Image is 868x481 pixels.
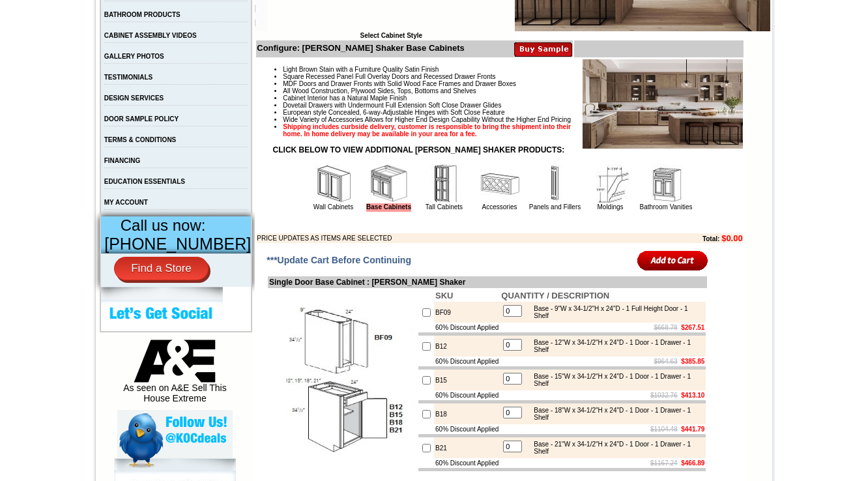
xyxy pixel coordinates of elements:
li: MDF Doors and Drawer Fronts with Solid Wood Face Frames and Drawer Boxes [283,80,742,87]
b: $466.89 [681,459,704,467]
a: DOOR SAMPLE POLICY [104,115,179,123]
strong: Shipping includes curbside delivery, customer is responsible to bring the shipment into their hom... [283,123,571,138]
li: Dovetail Drawers with Undermount Full Extension Soft Close Drawer Glides [283,102,742,109]
td: 60% Discount Applied [434,390,500,400]
a: TESTIMONIALS [104,74,152,81]
td: B21 [434,437,500,458]
td: 60% Discount Applied [434,323,500,332]
td: B18 [434,403,500,424]
a: CABINET ASSEMBLY VIDEOS [104,32,197,39]
li: European style Concealed, 6-way-Adjustable Hinges with Soft Close Feature [283,109,742,116]
s: $1104.48 [650,426,678,433]
b: QUANTITY / DESCRIPTION [501,291,609,300]
b: $0.00 [721,233,743,243]
td: 60% Discount Applied [434,458,500,468]
a: GALLERY PHOTOS [104,53,164,60]
a: Accessories [482,203,517,211]
div: Base - 15"W x 34-1/2"H x 24"D - 1 Door - 1 Drawer - 1 Shelf [527,373,702,387]
img: Single Door Base Cabinet [269,307,416,454]
span: Call us now: [121,216,206,234]
s: $1167.24 [650,459,678,467]
img: Moldings [591,164,630,203]
img: Accessories [480,164,519,203]
li: All Wood Construction, Plywood Sides, Tops, Bottoms and Shelves [283,87,742,95]
li: Square Recessed Panel Full Overlay Doors and Recessed Drawer Fronts [283,73,742,80]
s: $964.63 [654,358,678,365]
a: TERMS & CONDITIONS [104,136,177,143]
li: Wide Variety of Accessories Allows for Higher End Design Capability Without the Higher End Pricing [283,116,742,123]
td: Single Door Base Cabinet : [PERSON_NAME] Shaker [268,276,707,288]
div: Base - 21"W x 34-1/2"H x 24"D - 1 Door - 1 Drawer - 1 Shelf [527,441,702,455]
img: Tall Cabinets [425,164,464,203]
img: Wall Cabinets [314,164,353,203]
a: Tall Cabinets [426,203,463,211]
td: B15 [434,370,500,390]
li: Cabinet Interior has a Natural Maple Finish [283,95,742,102]
a: Bathroom Vanities [640,203,693,211]
div: Base - 9"W x 34-1/2"H x 24"D - 1 Full Height Door - 1 Shelf [527,305,702,319]
strong: CLICK BELOW TO VIEW ADDITIONAL [PERSON_NAME] SHAKER PRODUCTS: [273,145,565,154]
b: SKU [435,291,453,300]
div: As seen on A&E Sell This House Extreme [117,340,233,410]
b: Configure: [PERSON_NAME] Shaker Base Cabinets [257,43,465,53]
b: $385.85 [681,358,704,365]
img: Product Image [583,59,743,149]
a: Base Cabinets [366,203,411,212]
img: Panels and Fillers [536,164,575,203]
a: Panels and Fillers [529,203,581,211]
b: Total: [702,235,719,242]
td: 60% Discount Applied [434,424,500,434]
td: PRICE UPDATES AS ITEMS ARE SELECTED [257,233,631,243]
a: EDUCATION ESSENTIALS [104,178,185,185]
a: FINANCING [104,157,141,164]
li: Light Brown Stain with a Furniture Quality Satin Finish [283,66,742,73]
s: $1032.76 [650,392,678,399]
b: $413.10 [681,392,704,399]
a: Moldings [597,203,623,211]
div: Base - 18"W x 34-1/2"H x 24"D - 1 Door - 1 Drawer - 1 Shelf [527,407,702,421]
a: BATHROOM PRODUCTS [104,11,181,18]
a: MY ACCOUNT [104,199,148,206]
td: BF09 [434,302,500,323]
b: Select Cabinet Style [360,32,422,39]
s: $668.78 [654,324,678,331]
div: Base - 12"W x 34-1/2"H x 24"D - 1 Door - 1 Drawer - 1 Shelf [527,339,702,353]
td: B12 [434,336,500,357]
img: Base Cabinets [369,164,409,203]
input: Add to Cart [637,250,708,271]
td: 60% Discount Applied [434,357,500,366]
a: Wall Cabinets [313,203,353,211]
span: [PHONE_NUMBER] [104,235,251,253]
a: Find a Store [114,257,209,280]
b: $441.79 [681,426,704,433]
img: Bathroom Vanities [646,164,686,203]
a: DESIGN SERVICES [104,95,164,102]
span: ***Update Cart Before Continuing [267,255,411,265]
b: $267.51 [681,324,704,331]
